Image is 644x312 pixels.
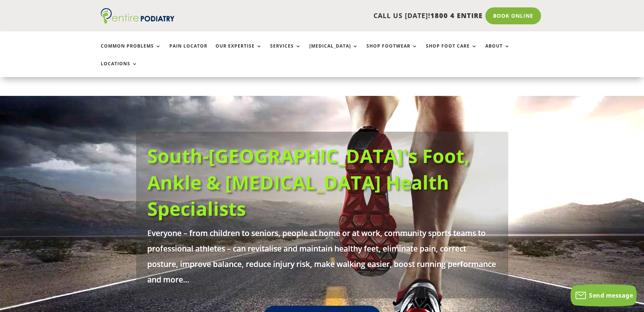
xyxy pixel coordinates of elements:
a: Pain Locator [169,44,207,59]
p: CALL US [DATE]! [203,11,483,21]
a: Locations [101,61,138,77]
a: Our Expertise [216,44,262,59]
a: South-[GEOGRAPHIC_DATA]'s Foot, Ankle & [MEDICAL_DATA] Health Specialists [147,143,470,221]
a: Book Online [485,7,541,24]
span: Send message [589,291,633,299]
a: [MEDICAL_DATA] [309,44,358,59]
a: Common Problems [101,44,161,59]
img: logo (1) [101,8,175,24]
p: Everyone – from children to seniors, people at home or at work, community sports teams to profess... [147,225,497,287]
a: About [485,44,510,59]
a: Shop Footwear [366,44,418,59]
a: Entire Podiatry [101,18,175,25]
button: Send message [571,284,637,306]
a: Services [270,44,301,59]
a: Shop Foot Care [426,44,477,59]
span: 1800 4 ENTIRE [430,11,483,20]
